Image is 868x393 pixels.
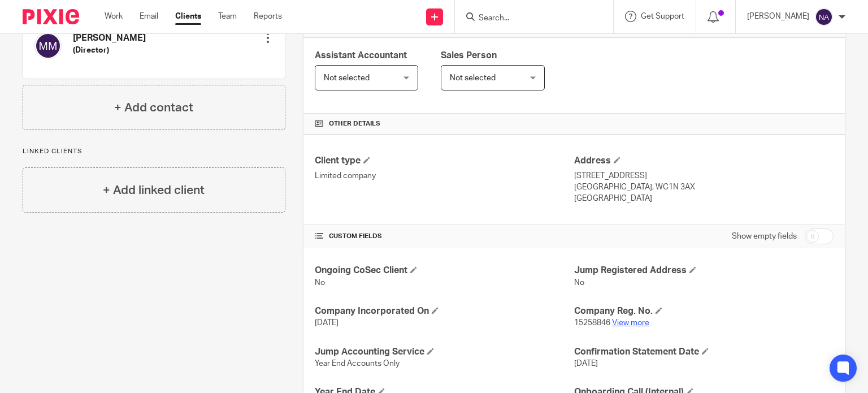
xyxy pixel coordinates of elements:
[315,51,407,60] span: Assistant Accountant
[315,155,574,167] h4: Client type
[73,45,146,56] h5: (Director)
[329,119,380,128] span: Other details
[175,11,201,22] a: Clients
[23,9,79,24] img: Pixie
[574,182,834,193] p: [GEOGRAPHIC_DATA], WC1N 3AX
[315,319,338,327] span: [DATE]
[574,155,834,167] h4: Address
[315,265,574,277] h4: Ongoing CoSec Client
[574,170,834,182] p: [STREET_ADDRESS]
[450,74,496,82] span: Not selected
[315,279,325,287] span: No
[254,11,282,22] a: Reports
[612,319,649,327] a: View more
[441,51,497,60] span: Sales Person
[574,279,584,287] span: No
[315,346,574,358] h4: Jump Accounting Service
[478,14,579,24] input: Search
[574,360,598,368] span: [DATE]
[315,170,574,182] p: Limited company
[574,346,834,358] h4: Confirmation Statement Date
[641,12,684,20] span: Get Support
[34,32,62,59] img: svg%3E
[103,182,205,199] h4: + Add linked client
[747,11,809,22] p: [PERSON_NAME]
[23,147,285,156] p: Linked clients
[574,319,610,327] span: 15258846
[315,232,574,241] h4: CUSTOM FIELDS
[114,99,193,116] h4: + Add contact
[574,265,834,277] h4: Jump Registered Address
[315,305,574,317] h4: Company Incorporated On
[218,11,237,22] a: Team
[324,74,370,82] span: Not selected
[574,193,834,204] p: [GEOGRAPHIC_DATA]
[105,11,123,22] a: Work
[574,305,834,317] h4: Company Reg. No.
[73,32,146,44] h4: [PERSON_NAME]
[140,11,158,22] a: Email
[815,8,833,26] img: svg%3E
[315,360,400,368] span: Year End Accounts Only
[732,231,797,242] label: Show empty fields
